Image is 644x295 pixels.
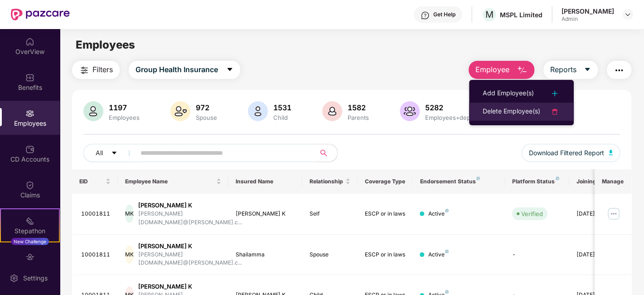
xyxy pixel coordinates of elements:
[96,148,103,158] span: All
[138,282,242,291] div: [PERSON_NAME] K
[302,169,358,194] th: Relationship
[107,114,141,121] div: Employees
[423,114,495,121] div: Employees+dependents
[517,65,528,76] img: svg+xml;base64,PHN2ZyB4bWxucz0iaHR0cDovL3d3dy53My5vcmcvMjAwMC9zdmciIHhtbG5zOnhsaW5rPSJodHRwOi8vd3...
[358,169,413,194] th: Coverage Type
[322,101,342,121] img: svg+xml;base64,PHN2ZyB4bWxucz0iaHR0cDovL3d3dy53My5vcmcvMjAwMC9zdmciIHhtbG5zOnhsaW5rPSJodHRwOi8vd3...
[576,251,617,259] div: [DATE]
[1,226,59,236] div: Stepathon
[423,103,495,112] div: 5282
[445,250,449,253] img: svg+xml;base64,PHN2ZyB4bWxucz0iaHR0cDovL3d3dy53My5vcmcvMjAwMC9zdmciIHdpZHRoPSI4IiBoZWlnaHQ9IjgiIH...
[11,9,70,20] img: New Pazcare Logo
[20,274,50,283] div: Settings
[505,235,569,275] td: -
[522,144,620,162] button: Download Filtered Report
[543,61,598,79] button: Reportscaret-down
[83,144,139,162] button: Allcaret-down
[483,88,534,99] div: Add Employee(s)
[72,61,120,79] button: Filters
[310,251,350,259] div: Spouse
[194,103,219,112] div: 972
[83,101,103,121] img: svg+xml;base64,PHN2ZyB4bWxucz0iaHR0cDovL3d3dy53My5vcmcvMjAwMC9zdmciIHhtbG5zOnhsaW5rPSJodHRwOi8vd3...
[433,11,455,18] div: Get Help
[81,251,111,259] div: 10001811
[125,178,214,185] span: Employee Name
[25,109,34,118] img: svg+xml;base64,PHN2ZyBpZD0iRW1wbG95ZWVzIiB4bWxucz0iaHR0cDovL3d3dy53My5vcmcvMjAwMC9zdmciIHdpZHRoPS...
[72,169,118,194] th: EID
[248,101,268,121] img: svg+xml;base64,PHN2ZyB4bWxucz0iaHR0cDovL3d3dy53My5vcmcvMjAwMC9zdmciIHhtbG5zOnhsaW5rPSJodHRwOi8vd3...
[107,103,141,112] div: 1197
[236,251,295,259] div: Shailamma
[11,238,49,245] div: New Challenge
[129,61,240,79] button: Group Health Insurancecaret-down
[125,205,134,223] div: MK
[595,169,631,194] th: Manage
[476,177,480,180] img: svg+xml;base64,PHN2ZyB4bWxucz0iaHR0cDovL3d3dy53My5vcmcvMjAwMC9zdmciIHdpZHRoPSI4IiBoZWlnaHQ9IjgiIH...
[315,144,338,162] button: search
[550,64,576,75] span: Reports
[226,66,233,74] span: caret-down
[624,11,631,18] img: svg+xml;base64,PHN2ZyBpZD0iRHJvcGRvd24tMzJ4MzIiIHhtbG5zPSJodHRwOi8vd3d3LnczLm9yZy8yMDAwL3N2ZyIgd2...
[10,274,19,283] img: svg+xml;base64,PHN2ZyBpZD0iU2V0dGluZy0yMHgyMCIgeG1sbnM9Imh0dHA6Ly93d3cudzMub3JnLzIwMDAvc3ZnIiB3aW...
[138,210,242,227] div: [PERSON_NAME][DOMAIN_NAME]@[PERSON_NAME].c...
[556,177,559,180] img: svg+xml;base64,PHN2ZyB4bWxucz0iaHR0cDovL3d3dy53My5vcmcvMjAwMC9zdmciIHdpZHRoPSI4IiBoZWlnaHQ9IjgiIH...
[194,114,219,121] div: Spouse
[25,252,34,261] img: svg+xml;base64,PHN2ZyBpZD0iRW5kb3JzZW1lbnRzIiB4bWxucz0iaHR0cDovL3d3dy53My5vcmcvMjAwMC9zdmciIHdpZH...
[271,103,293,112] div: 1531
[25,216,34,226] img: svg+xml;base64,PHN2ZyB4bWxucz0iaHR0cDovL3d3dy53My5vcmcvMjAwMC9zdmciIHdpZHRoPSIyMSIgaGVpZ2h0PSIyMC...
[614,65,625,76] img: svg+xml;base64,PHN2ZyB4bWxucz0iaHR0cDovL3d3dy53My5vcmcvMjAwMC9zdmciIHdpZHRoPSIyNCIgaGVpZ2h0PSIyNC...
[500,10,542,19] div: MSPL Limited
[310,210,350,218] div: Self
[310,178,344,185] span: Relationship
[81,210,111,218] div: 10001811
[609,150,613,155] img: svg+xml;base64,PHN2ZyB4bWxucz0iaHR0cDovL3d3dy53My5vcmcvMjAwMC9zdmciIHhtbG5zOnhsaW5rPSJodHRwOi8vd3...
[485,9,494,20] span: M
[346,114,371,121] div: Parents
[236,210,295,218] div: [PERSON_NAME] K
[549,106,560,117] img: svg+xml;base64,PHN2ZyB4bWxucz0iaHR0cDovL3d3dy53My5vcmcvMjAwMC9zdmciIHdpZHRoPSIyNCIgaGVpZ2h0PSIyNC...
[584,66,591,74] span: caret-down
[111,150,117,157] span: caret-down
[79,65,90,76] img: svg+xml;base64,PHN2ZyB4bWxucz0iaHR0cDovL3d3dy53My5vcmcvMjAwMC9zdmciIHdpZHRoPSIyNCIgaGVpZ2h0PSIyNC...
[271,114,293,121] div: Child
[549,88,560,99] img: svg+xml;base64,PHN2ZyB4bWxucz0iaHR0cDovL3d3dy53My5vcmcvMjAwMC9zdmciIHdpZHRoPSIyNCIgaGVpZ2h0PSIyNC...
[445,209,449,212] img: svg+xml;base64,PHN2ZyB4bWxucz0iaHR0cDovL3d3dy53My5vcmcvMjAwMC9zdmciIHdpZHRoPSI4IiBoZWlnaHQ9IjgiIH...
[483,106,540,117] div: Delete Employee(s)
[562,7,614,15] div: [PERSON_NAME]
[521,209,543,218] div: Verified
[118,169,228,194] th: Employee Name
[25,145,34,154] img: svg+xml;base64,PHN2ZyBpZD0iQ0RfQWNjb3VudHMiIGRhdGEtbmFtZT0iQ0QgQWNjb3VudHMiIHhtbG5zPSJodHRwOi8vd3...
[228,169,302,194] th: Insured Name
[76,38,135,51] span: Employees
[138,251,242,268] div: [PERSON_NAME][DOMAIN_NAME]@[PERSON_NAME].c...
[136,64,218,75] span: Group Health Insurance
[445,290,449,294] img: svg+xml;base64,PHN2ZyB4bWxucz0iaHR0cDovL3d3dy53My5vcmcvMjAwMC9zdmciIHdpZHRoPSI4IiBoZWlnaHQ9IjgiIH...
[92,64,113,75] span: Filters
[421,11,430,20] img: svg+xml;base64,PHN2ZyBpZD0iSGVscC0zMngzMiIgeG1sbnM9Imh0dHA6Ly93d3cudzMub3JnLzIwMDAvc3ZnIiB3aWR0aD...
[562,15,614,23] div: Admin
[79,178,104,185] span: EID
[25,73,34,82] img: svg+xml;base64,PHN2ZyBpZD0iQmVuZWZpdHMiIHhtbG5zPSJodHRwOi8vd3d3LnczLm9yZy8yMDAwL3N2ZyIgd2lkdGg9Ij...
[170,101,190,121] img: svg+xml;base64,PHN2ZyB4bWxucz0iaHR0cDovL3d3dy53My5vcmcvMjAwMC9zdmciIHhtbG5zOnhsaW5rPSJodHRwOi8vd3...
[138,201,242,210] div: [PERSON_NAME] K
[428,210,449,218] div: Active
[346,103,371,112] div: 1582
[125,246,134,264] div: MK
[365,210,406,218] div: ESCP or in laws
[25,181,34,190] img: svg+xml;base64,PHN2ZyBpZD0iQ2xhaW0iIHhtbG5zPSJodHRwOi8vd3d3LnczLm9yZy8yMDAwL3N2ZyIgd2lkdGg9IjIwIi...
[512,178,562,185] div: Platform Status
[606,206,621,221] img: manageButton
[400,101,420,121] img: svg+xml;base64,PHN2ZyB4bWxucz0iaHR0cDovL3d3dy53My5vcmcvMjAwMC9zdmciIHhtbG5zOnhsaW5rPSJodHRwOi8vd3...
[576,210,617,218] div: [DATE]
[25,37,34,46] img: svg+xml;base64,PHN2ZyBpZD0iSG9tZSIgeG1sbnM9Imh0dHA6Ly93d3cudzMub3JnLzIwMDAvc3ZnIiB3aWR0aD0iMjAiIG...
[420,178,497,185] div: Endorsement Status
[475,64,509,75] span: Employee
[529,148,604,158] span: Download Filtered Report
[138,242,242,251] div: [PERSON_NAME] K
[428,251,449,259] div: Active
[469,61,534,79] button: Employee
[365,251,406,259] div: ESCP or in laws
[569,169,625,194] th: Joining Date
[315,149,333,157] span: search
